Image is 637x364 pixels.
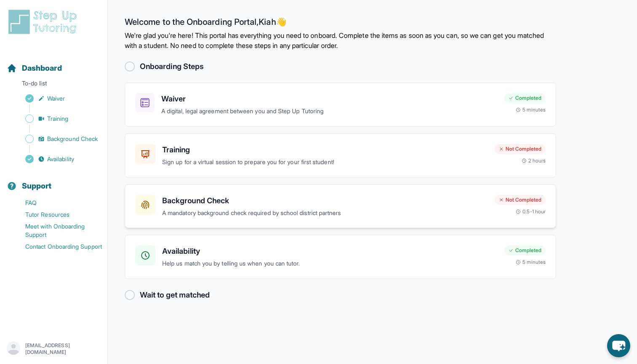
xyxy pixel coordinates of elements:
a: Contact Onboarding Support [7,241,107,252]
span: Support [22,180,52,192]
button: Dashboard [3,49,104,77]
p: Help us match you by telling us when you can tutor. [162,259,498,268]
h3: Waiver [161,93,498,105]
h2: Welcome to the Onboarding Portal, Kiah 👋 [125,17,556,30]
p: To-do list [3,79,104,91]
a: AvailabilityHelp us match you by telling us when you can tutor.Completed5 minutes [125,235,556,279]
span: Availability [47,155,74,163]
span: Dashboard [22,62,62,74]
p: A digital, legal agreement between you and Step Up Tutoring [161,106,498,116]
div: 5 minutes [516,259,546,266]
span: Waiver [47,94,65,103]
div: Completed [504,245,546,255]
p: A mandatory background check required by school district partners [162,208,488,218]
h2: Wait to get matched [140,289,210,301]
a: Background CheckA mandatory background check required by school district partnersNot Completed0.5... [125,184,556,228]
span: Background Check [47,135,98,143]
button: Support [3,167,104,195]
h2: Onboarding Steps [140,61,203,72]
button: [EMAIL_ADDRESS][DOMAIN_NAME] [7,341,101,356]
button: chat-button [607,334,630,357]
img: logo [7,8,82,35]
a: Dashboard [7,62,62,74]
a: WaiverA digital, legal agreement between you and Step Up TutoringCompleted5 minutes [125,82,556,127]
div: Completed [504,93,546,103]
h3: Background Check [162,195,488,207]
div: 2 hours [522,157,546,164]
h3: Availability [162,245,498,257]
p: [EMAIL_ADDRESS][DOMAIN_NAME] [25,342,101,356]
a: TrainingSign up for a virtual session to prepare you for your first student!Not Completed2 hours [125,133,556,178]
a: Waiver [7,93,107,104]
a: Meet with Onboarding Support [7,221,107,241]
a: Tutor Resources [7,209,107,221]
div: Not Completed [495,195,546,205]
a: Background Check [7,133,107,145]
div: 5 minutes [516,106,546,113]
div: 0.5-1 hour [516,208,546,215]
span: Training [47,114,69,123]
a: Availability [7,153,107,165]
a: Training [7,113,107,125]
p: Sign up for a virtual session to prepare you for your first student! [162,157,488,167]
div: Not Completed [495,144,546,154]
p: We're glad you're here! This portal has everything you need to onboard. Complete the items as soo... [125,30,556,50]
h3: Training [162,144,488,156]
a: FAQ [7,197,107,209]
